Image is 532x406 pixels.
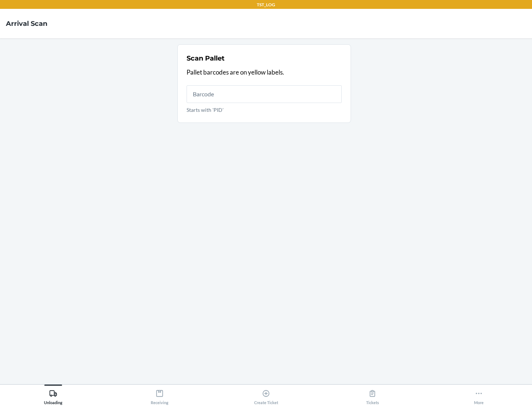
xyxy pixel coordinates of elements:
[106,385,213,405] button: Receiving
[187,106,342,114] p: Starts with 'PID'
[187,54,225,63] h2: Scan Pallet
[474,386,484,405] div: More
[6,19,47,28] h4: Arrival Scan
[187,68,342,77] p: Pallet barcodes are on yellow labels.
[426,385,532,405] button: More
[187,85,342,103] input: Starts with 'PID'
[319,385,426,405] button: Tickets
[366,386,379,405] div: Tickets
[213,385,319,405] button: Create Ticket
[44,386,62,405] div: Unloading
[151,386,168,405] div: Receiving
[254,386,278,405] div: Create Ticket
[257,1,275,8] p: TST_LOG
